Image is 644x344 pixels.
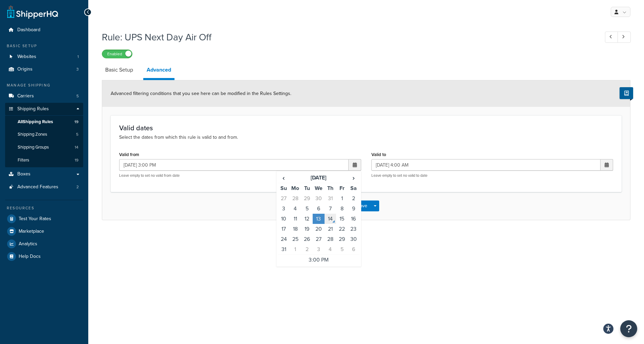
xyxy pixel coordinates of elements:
th: Sa [348,183,359,194]
span: Marketplace [19,229,44,234]
th: Mo [290,183,301,194]
li: Advanced Features [5,181,83,193]
button: Show Help Docs [620,87,633,99]
span: › [348,173,359,183]
a: Filters19 [5,154,83,167]
td: 30 [348,234,359,244]
td: 24 [278,234,290,244]
td: 25 [290,234,301,244]
li: Filters [5,154,83,167]
label: Valid from [119,152,139,157]
span: ‹ [278,173,289,183]
li: Shipping Groups [5,141,83,154]
td: 5 [301,204,313,214]
span: Shipping Groups [18,145,49,150]
p: Leave empty to set no valid to date [371,173,613,178]
td: 19 [301,224,313,234]
span: 1 [77,54,79,60]
span: 14 [75,145,78,150]
a: Dashboard [5,24,83,36]
td: 10 [278,214,290,224]
label: Enabled [102,50,132,58]
span: 5 [76,93,79,99]
li: Carriers [5,90,83,102]
td: 16 [348,214,359,224]
span: Filters [18,157,29,163]
span: Advanced Features [17,184,58,190]
a: Test Your Rates [5,213,83,225]
td: 3 [313,244,324,255]
a: Marketplace [5,225,83,237]
th: Fr [336,183,348,194]
a: Advanced [143,62,174,80]
td: 28 [325,234,336,244]
td: 30 [313,193,324,204]
span: Advanced filtering conditions that you see here can be modified in the Rules Settings. [111,90,291,97]
td: 4 [325,244,336,255]
th: [DATE] [290,173,348,183]
td: 23 [348,224,359,234]
a: Shipping Zones5 [5,128,83,141]
div: Resources [5,205,83,211]
a: Help Docs [5,250,83,263]
td: 27 [278,193,290,204]
td: 26 [301,234,313,244]
td: 2 [348,193,359,204]
td: 28 [290,193,301,204]
span: All Shipping Rules [18,119,53,125]
span: 3 [76,66,79,72]
span: Boxes [17,171,31,177]
button: Open Resource Center [620,320,637,337]
td: 27 [313,234,324,244]
td: 8 [336,204,348,214]
th: Th [325,183,336,194]
a: Websites1 [5,51,83,63]
div: Basic Setup [5,43,83,49]
span: Shipping Zones [18,132,47,137]
h1: Rule: UPS Next Day Air Off [102,31,592,44]
td: 15 [336,214,348,224]
td: 4 [290,204,301,214]
td: 17 [278,224,290,234]
li: Origins [5,63,83,76]
span: Shipping Rules [17,106,49,112]
td: 6 [313,204,324,214]
a: Previous Record [605,32,618,43]
th: Tu [301,183,313,194]
td: 9 [348,204,359,214]
span: Help Docs [19,254,41,260]
td: 31 [278,244,290,255]
span: Test Your Rates [19,216,51,222]
a: Analytics [5,238,83,250]
td: 1 [336,193,348,204]
span: Analytics [19,241,37,247]
span: Origins [17,66,33,72]
a: Origins3 [5,63,83,76]
a: Advanced Features2 [5,181,83,193]
span: 5 [76,132,78,137]
td: 31 [325,193,336,204]
td: 2 [301,244,313,255]
span: 19 [75,157,78,163]
span: 2 [76,184,79,190]
th: We [313,183,324,194]
td: 22 [336,224,348,234]
td: 29 [301,193,313,204]
th: Su [278,183,290,194]
a: Basic Setup [102,62,136,78]
td: 5 [336,244,348,255]
td: 21 [325,224,336,234]
span: Dashboard [17,27,40,33]
h3: Valid dates [119,124,613,132]
td: 14 [325,214,336,224]
div: Manage Shipping [5,82,83,88]
a: Next Record [618,32,631,43]
p: Select the dates from which this rule is valid to and from. [119,134,613,141]
p: Leave empty to set no valid from date [119,173,361,178]
a: AllShipping Rules19 [5,116,83,128]
td: 13 [313,214,324,224]
li: Websites [5,51,83,63]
